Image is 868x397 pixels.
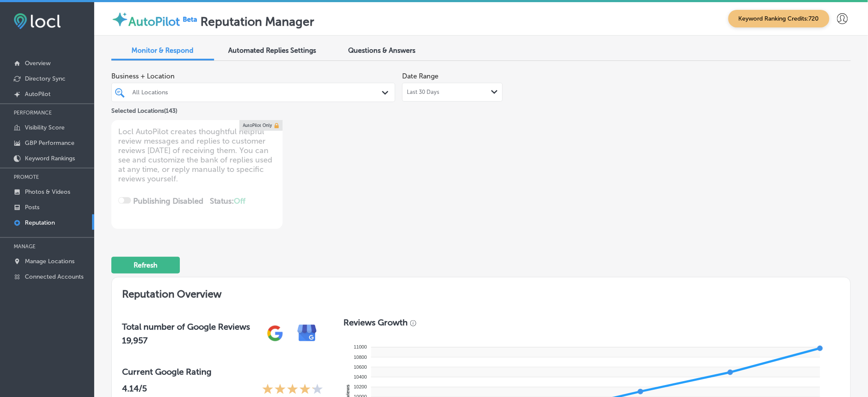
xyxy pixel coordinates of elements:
[25,258,75,265] p: Manage Locations
[25,60,51,67] p: Overview
[122,383,147,397] p: 4.14 /5
[122,367,323,377] h3: Current Google Rating
[111,257,180,274] button: Refresh
[25,219,55,226] p: Reputation
[354,355,367,360] tspan: 10800
[728,10,829,27] span: Keyword Ranking Credits: 720
[229,46,316,54] span: Automated Replies Settings
[25,273,84,280] p: Connected Accounts
[354,364,367,370] tspan: 10600
[354,374,367,379] tspan: 10400
[354,345,367,350] tspan: 11000
[112,277,850,307] h2: Reputation Overview
[132,46,194,54] span: Monitor & Respond
[25,75,66,82] p: Directory Sync
[25,90,51,98] p: AutoPilot
[349,46,416,54] span: Questions & Answers
[291,317,323,349] img: e7ababfa220611ac49bdb491a11684a6.png
[132,89,383,96] div: All Locations
[25,124,65,131] p: Visibility Score
[354,385,367,390] tspan: 10200
[25,204,39,211] p: Posts
[262,383,323,397] div: 4.14 Stars
[111,11,128,28] img: autopilot-icon
[122,335,250,346] h2: 19,957
[25,188,70,195] p: Photos & Videos
[344,317,408,328] h3: Reviews Growth
[128,15,180,29] label: AutoPilot
[122,322,250,332] h3: Total number of Google Reviews
[25,139,75,147] p: GBP Performance
[180,15,200,24] img: Beta
[111,104,177,114] p: Selected Locations ( 143 )
[402,72,438,80] label: Date Range
[259,317,291,349] img: gPZS+5FD6qPJAAAAABJRU5ErkJggg==
[407,89,439,96] span: Last 30 Days
[200,15,314,29] label: Reputation Manager
[25,155,75,162] p: Keyword Rankings
[111,72,395,80] span: Business + Location
[14,13,61,29] img: fda3e92497d09a02dc62c9cd864e3231.png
